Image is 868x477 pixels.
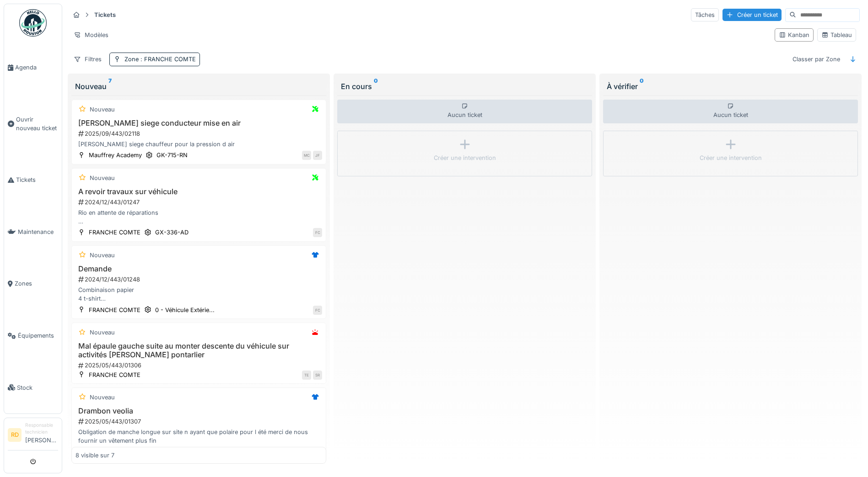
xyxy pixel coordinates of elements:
[77,417,322,426] div: 2025/05/443/01307
[89,151,142,159] div: Mauffrey Academy
[779,31,809,39] div: Kanban
[700,154,762,162] div: Créer une intervention
[25,422,58,448] li: [PERSON_NAME]
[16,115,58,132] span: Ouvrir nouveau ticket
[18,331,58,340] span: Équipements
[75,451,114,460] div: 8 visible sur 7
[15,63,58,72] span: Agenda
[4,42,62,94] a: Agenda
[75,119,322,127] h3: [PERSON_NAME] siege conducteur mise en air
[89,371,140,379] div: FRANCHE COMTE
[70,53,106,66] div: Filtres
[313,306,322,315] div: FC
[91,11,119,19] strong: Tickets
[4,310,62,362] a: Équipements
[4,361,62,413] a: Stock
[77,129,322,138] div: 2025/09/443/02118
[374,81,378,92] sup: 0
[640,81,644,92] sup: 0
[302,371,311,380] div: TE
[90,251,115,260] div: Nouveau
[17,383,58,392] span: Stock
[4,206,62,258] a: Maintenance
[313,228,322,237] div: FC
[156,151,188,159] div: GK-715-RN
[90,393,115,402] div: Nouveau
[89,228,140,237] div: FRANCHE COMTE
[77,361,322,370] div: 2025/05/443/01306
[821,31,852,39] div: Tableau
[75,140,322,148] div: [PERSON_NAME] siege chauffeur pour la pression d air
[77,198,322,207] div: 2024/12/443/01247
[90,174,115,182] div: Nouveau
[155,228,189,237] div: GX-336-AD
[70,28,113,42] div: Modèles
[75,81,323,92] div: Nouveau
[75,342,322,359] h3: Mal épaule gauche suite au monter descente du véhicule sur activités [PERSON_NAME] pontarlier
[4,94,62,154] a: Ouvrir nouveau ticket
[75,187,322,196] h3: A revoir travaux sur véhicule
[75,265,322,273] h3: Demande
[313,151,322,160] div: JF
[434,154,496,162] div: Créer une intervention
[8,428,22,442] li: RD
[313,371,322,380] div: SR
[8,422,58,450] a: RD Responsable technicien[PERSON_NAME]
[607,81,854,92] div: À vérifier
[75,407,322,415] h3: Drambon veolia
[603,100,858,123] div: Aucun ticket
[90,105,115,114] div: Nouveau
[18,228,58,236] span: Maintenance
[19,9,47,37] img: Badge_color-CXgf-gQk.svg
[75,286,322,303] div: Combinaison papier 4 t-shirt 1 Bonnet
[124,55,196,64] div: Zone
[4,258,62,310] a: Zones
[15,279,58,288] span: Zones
[302,151,311,160] div: MC
[788,53,844,66] div: Classer par Zone
[4,154,62,206] a: Tickets
[108,81,112,92] sup: 7
[155,306,215,314] div: 0 - Véhicule Extérie...
[722,9,782,21] div: Créer un ticket
[25,422,58,436] div: Responsable technicien
[139,56,196,63] span: : FRANCHE COMTE
[75,428,322,445] div: Obligation de manche longue sur site n ayant que polaire pour l été merci de nous fournir un vête...
[90,328,115,337] div: Nouveau
[337,100,592,123] div: Aucun ticket
[691,8,719,21] div: Tâches
[75,208,322,226] div: Rio en attente de réparations Lumière de plafonnier a regardé disfonctionnement Volets de grille ...
[341,81,588,92] div: En cours
[16,175,58,184] span: Tickets
[77,275,322,284] div: 2024/12/443/01248
[89,306,140,314] div: FRANCHE COMTE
